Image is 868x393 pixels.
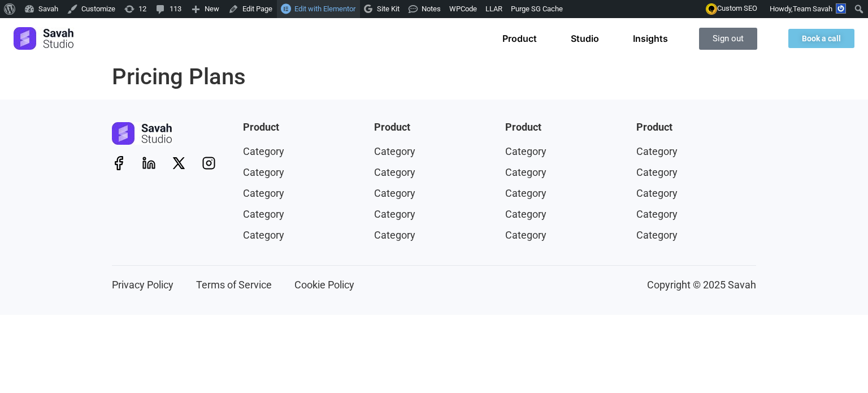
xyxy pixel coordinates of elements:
[636,227,678,243] span: Category
[636,206,678,222] span: Category
[112,63,756,90] h1: Pricing Plans
[636,144,678,159] span: Category
[699,28,757,50] a: Sign out
[802,34,841,42] span: Book a call
[377,5,400,13] span: Site Kit
[811,339,868,393] iframe: Chat Widget
[713,34,744,43] span: Sign out
[505,185,546,201] span: Category
[243,144,284,159] span: Category
[505,122,625,132] h4: Product
[505,144,546,159] span: Category
[374,206,415,222] span: Category
[636,185,678,201] span: Category
[112,277,173,292] span: Privacy Policy
[243,185,284,201] span: Category
[633,33,668,44] a: Insights
[243,206,284,222] span: Category
[793,5,832,13] span: Team Savah
[636,122,756,132] h4: Product
[571,33,599,44] a: Studio
[502,33,668,44] nav: Menu
[294,277,354,292] span: Cookie Policy
[243,165,284,180] span: Category
[647,280,756,290] p: Copyright © 2025 Savah
[505,165,546,180] span: Category
[374,144,415,159] span: Category
[505,206,546,222] span: Category
[196,277,272,292] span: Terms of Service
[374,227,415,243] span: Category
[374,122,494,132] h4: Product
[294,5,355,13] span: Edit with Elementor
[374,185,415,201] span: Category
[505,227,546,243] span: Category
[374,165,415,180] span: Category
[788,29,854,48] a: Book a call
[243,122,363,132] h4: Product
[243,227,284,243] span: Category
[502,33,537,44] a: Product
[636,165,678,180] span: Category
